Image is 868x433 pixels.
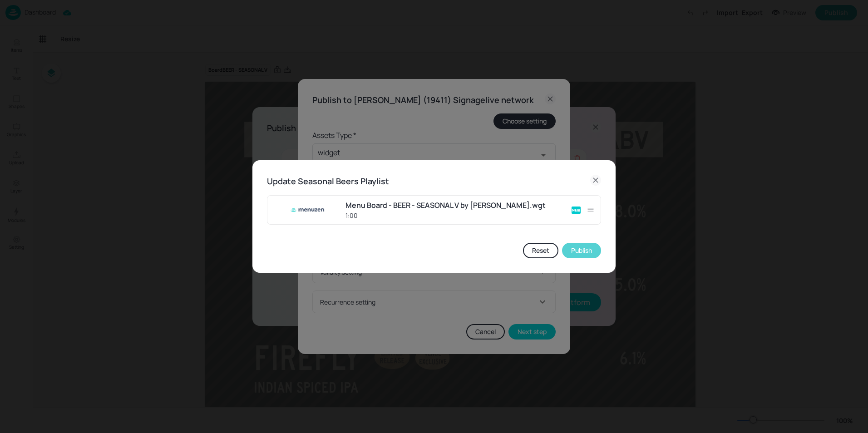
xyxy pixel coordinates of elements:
[345,211,565,220] div: 1:00
[345,200,565,211] div: Menu Board - BEER - SEASONAL V by [PERSON_NAME].wgt
[281,196,335,224] img: menuzen.png
[523,243,558,258] button: Reset
[562,243,601,258] button: Publish
[267,175,389,188] h6: Update Seasonal Beers Playlist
